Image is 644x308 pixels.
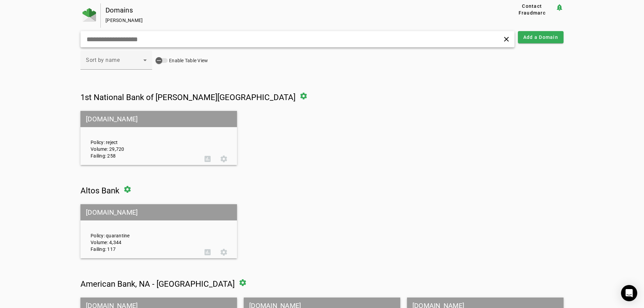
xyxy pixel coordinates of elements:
button: DMARC Report [199,244,216,260]
div: Domains [105,7,487,14]
div: [PERSON_NAME] [105,17,487,24]
button: Settings [216,151,232,167]
img: Fraudmarc Logo [82,8,96,22]
span: Contact Fraudmarc [511,3,553,16]
button: Add a Domain [518,31,564,43]
button: DMARC Report [199,151,216,167]
span: Sort by name [86,57,120,63]
button: Contact Fraudmarc [509,3,555,16]
div: Open Intercom Messenger [621,285,637,301]
div: Policy: quarantine Volume: 4,344 Failing: 117 [86,210,199,253]
label: Enable Table View [168,57,208,64]
mat-grid-tile-header: [DOMAIN_NAME] [80,111,237,127]
span: Altos Bank [80,186,119,195]
span: American Bank, NA - [GEOGRAPHIC_DATA] [80,279,235,289]
mat-grid-tile-header: [DOMAIN_NAME] [80,204,237,220]
span: 1st National Bank of [PERSON_NAME][GEOGRAPHIC_DATA] [80,93,295,102]
span: Add a Domain [523,34,558,41]
button: Settings [216,244,232,260]
app-page-header: Domains [80,3,564,28]
mat-icon: notification_important [555,3,564,11]
div: Policy: reject Volume: 29,720 Failing: 258 [86,117,199,159]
